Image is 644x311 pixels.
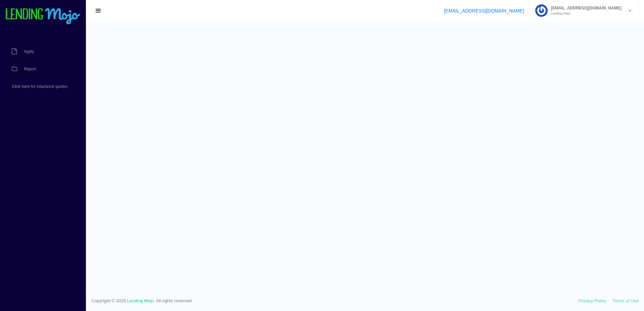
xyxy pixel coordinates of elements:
img: Profile image [535,4,548,17]
span: Copyright © 2025. . All rights reserved. [91,298,579,304]
a: Privacy Policy [579,298,606,303]
img: logo-small.png [5,8,81,25]
span: Report [24,67,36,71]
a: [EMAIL_ADDRESS][DOMAIN_NAME] [444,8,524,13]
span: Apply [24,49,34,54]
a: Lending Mojo [127,298,154,303]
small: Lending Mojo [548,12,621,15]
span: Click here for insurance quotes [12,84,67,89]
a: Terms of Use [612,298,639,303]
span: [EMAIL_ADDRESS][DOMAIN_NAME] [548,6,621,10]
